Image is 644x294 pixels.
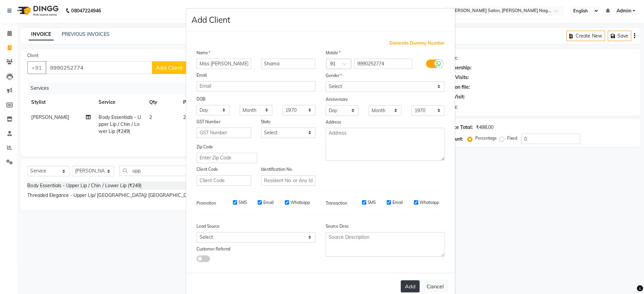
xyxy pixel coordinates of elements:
label: DOB [199,97,207,103]
label: Email [393,200,404,206]
label: Identification No. [263,167,294,173]
label: Name [199,51,212,57]
label: Source Desc [327,224,350,230]
input: Enter Zip Code [199,153,259,164]
label: State [263,120,273,126]
label: SMS [369,200,377,206]
span: Generate Dummy Number [390,41,445,48]
label: Email [265,200,275,206]
button: Add [402,280,421,292]
input: Resident No. or Any Id [263,176,317,186]
input: First Name [199,60,253,70]
label: Address [327,120,342,126]
label: Gender [327,74,343,80]
label: Email [199,73,209,79]
label: Mobile [327,51,342,57]
label: Whatsapp [421,200,440,206]
h4: Add Client [194,15,232,27]
label: Lead Source [199,224,222,230]
label: Client Code [199,167,220,173]
label: SMS [240,200,249,206]
label: Whatsapp [292,200,312,206]
label: Zip Code [199,145,215,151]
input: Email [199,82,317,92]
button: Cancel [423,280,449,293]
label: Customer Referral [199,246,232,252]
label: Anniversary [327,97,349,103]
label: Transaction [327,201,348,207]
input: GST Number [199,128,253,139]
input: Last Name [263,60,317,70]
input: Client Code [199,176,253,186]
label: GST Number [199,120,222,126]
input: Mobile [356,60,414,70]
label: Promotion [199,201,218,207]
